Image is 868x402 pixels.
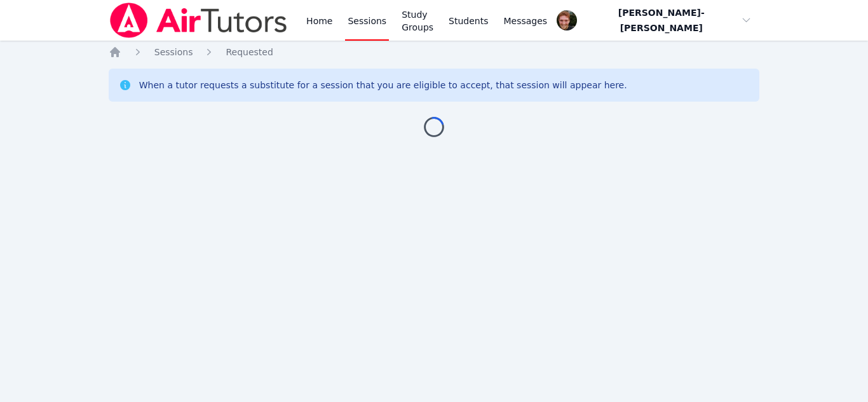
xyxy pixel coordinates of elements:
[226,47,273,57] span: Requested
[109,46,760,58] nav: Breadcrumb
[139,79,627,91] div: When a tutor requests a substitute for a session that you are eligible to accept, that session wi...
[154,46,193,58] a: Sessions
[504,15,548,27] span: Messages
[109,3,288,38] img: Air Tutors
[154,47,193,57] span: Sessions
[226,46,273,58] a: Requested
